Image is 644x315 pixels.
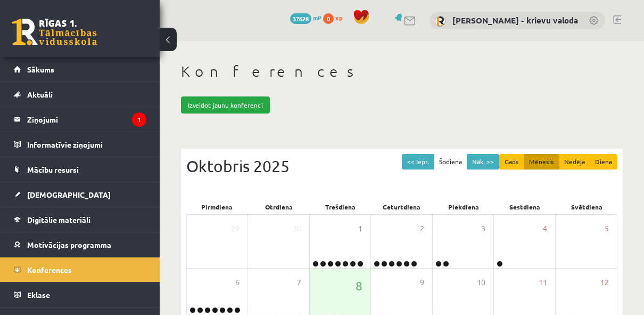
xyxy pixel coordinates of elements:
[27,290,50,300] span: Eklase
[590,154,617,169] button: Diena
[402,154,434,169] button: << Iepr.
[293,223,301,235] span: 30
[14,232,146,257] a: Motivācijas programma
[27,107,146,132] legend: Ziņojumi
[494,199,556,214] div: Sestdiena
[27,90,53,99] span: Aktuāli
[14,132,146,157] a: Informatīvie ziņojumi
[309,199,371,214] div: Trešdiena
[27,64,54,74] span: Sākums
[481,223,485,235] span: 3
[605,223,609,235] span: 5
[27,165,79,174] span: Mācību resursi
[14,57,146,82] a: Sākums
[132,112,146,127] i: 1
[499,154,524,169] button: Gads
[27,240,111,249] span: Motivācijas programma
[186,154,617,178] div: Oktobris 2025
[433,199,494,214] div: Piekdiena
[543,223,547,235] span: 4
[12,19,97,45] a: Rīgas 1. Tālmācības vidusskola
[420,223,424,235] span: 2
[231,223,240,235] span: 29
[186,199,248,214] div: Pirmdiena
[323,13,348,22] a: 0 xp
[297,277,301,288] span: 7
[539,277,547,288] span: 11
[181,62,623,80] h1: Konferences
[323,13,334,24] span: 0
[290,13,311,24] span: 37628
[27,132,146,157] legend: Informatīvie ziņojumi
[358,223,362,235] span: 1
[477,277,485,288] span: 10
[14,182,146,207] a: [DEMOGRAPHIC_DATA]
[27,265,72,274] span: Konferences
[14,282,146,307] a: Eklase
[371,199,433,214] div: Ceturtdiena
[27,215,90,224] span: Digitālie materiāli
[524,154,559,169] button: Mēnesis
[248,199,310,214] div: Otrdiena
[181,96,270,114] a: Izveidot jaunu konferenci
[556,199,617,214] div: Svētdiena
[313,13,321,22] span: mP
[14,207,146,232] a: Digitālie materiāli
[14,107,146,132] a: Ziņojumi1
[335,13,342,22] span: xp
[559,154,590,169] button: Nedēļa
[600,277,609,288] span: 12
[27,190,111,199] span: [DEMOGRAPHIC_DATA]
[235,277,240,288] span: 6
[452,15,578,26] a: [PERSON_NAME] - krievu valoda
[467,154,499,169] button: Nāk. >>
[356,277,362,295] span: 8
[14,257,146,282] a: Konferences
[14,82,146,107] a: Aktuāli
[420,277,424,288] span: 9
[434,154,467,169] button: Šodiena
[435,16,445,27] img: Ludmila Ziediņa - krievu valoda
[14,157,146,182] a: Mācību resursi
[290,13,321,22] a: 37628 mP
